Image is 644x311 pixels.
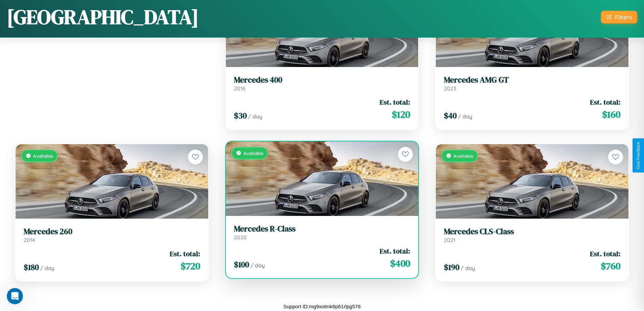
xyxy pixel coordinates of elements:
[601,11,637,23] button: Filters
[380,246,410,256] span: Est. total:
[615,14,632,21] div: Filters
[24,262,39,273] span: $ 180
[24,227,200,237] h3: Mercedes 260
[248,113,262,120] span: / day
[234,259,249,270] span: $ 100
[444,262,459,273] span: $ 190
[453,153,473,159] span: Available
[181,259,200,273] span: $ 720
[392,108,410,121] span: $ 120
[590,97,620,107] span: Est. total:
[33,153,53,159] span: Available
[390,257,410,270] span: $ 400
[234,110,247,121] span: $ 30
[234,224,410,234] h3: Mercedes R-Class
[234,75,410,85] h3: Mercedes 400
[444,75,620,85] h3: Mercedes AMG GT
[602,108,620,121] span: $ 160
[251,262,265,269] span: / day
[7,288,23,304] iframe: Intercom live chat
[170,249,200,259] span: Est. total:
[444,75,620,92] a: Mercedes AMG GT2023
[458,113,472,120] span: / day
[24,227,200,243] a: Mercedes 2602014
[444,110,457,121] span: $ 40
[444,85,456,92] span: 2023
[283,302,360,311] p: Support ID: mg9xotmk8p61rlpg576
[461,265,475,271] span: / day
[24,237,35,243] span: 2014
[234,234,247,241] span: 2020
[444,227,620,243] a: Mercedes CLS-Class2021
[234,75,410,92] a: Mercedes 4002016
[444,227,620,237] h3: Mercedes CLS-Class
[234,85,245,92] span: 2016
[40,265,54,271] span: / day
[590,249,620,259] span: Est. total:
[380,97,410,107] span: Est. total:
[444,237,455,243] span: 2021
[7,3,199,31] h1: [GEOGRAPHIC_DATA]
[601,259,620,273] span: $ 760
[636,142,641,169] div: Give Feedback
[234,224,410,241] a: Mercedes R-Class2020
[243,150,263,156] span: Available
